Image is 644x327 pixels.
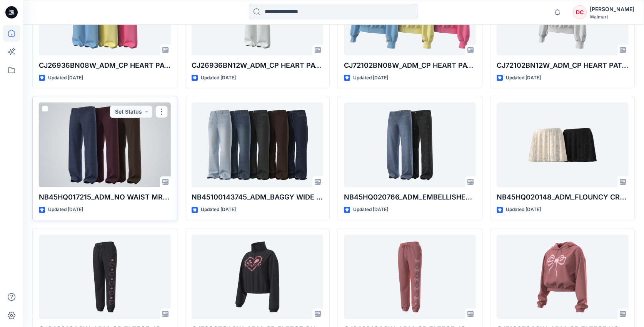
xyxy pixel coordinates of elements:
p: Updated [DATE] [48,206,83,214]
p: CJ26936BN12W_ADM_CP HEART PATCH WIDE LEG [192,60,324,71]
a: CJ71007CA9W_ADM_CP FLEECE HOODIE [497,235,629,319]
p: Updated [DATE] [353,206,388,214]
p: NB45HQ020148_ADM_FLOUNCY CROCHET TRIM LACE SKIRT [497,192,629,203]
p: NB45HQ020766_ADM_EMBELLISHED NO WAIST MR [PERSON_NAME] 31.5 [344,192,476,203]
p: Updated [DATE] [506,206,541,214]
p: Updated [DATE] [353,74,388,82]
a: NB45HQ020148_ADM_FLOUNCY CROCHET TRIM LACE SKIRT [497,102,629,187]
p: Updated [DATE] [201,206,236,214]
p: CJ26936BN08W_ADM_CP HEART PATCH WIDE LEG [39,60,171,71]
a: CJ24381CA9W_ADM_CP FLEECE JOGGER [344,235,476,319]
a: NB45100143745_ADM_BAGGY WIDE LEG 32 HR [192,102,324,187]
a: NB45HQ017215_ADM_NO WAIST MR BAGGY [39,102,171,187]
a: CJ24381CA8W_ADM_CP FLEECE JOGGER [39,235,171,319]
a: CJ70997CA8W_ADM_CP FLEECE QUARTER ZIP [192,235,324,319]
p: Updated [DATE] [48,74,83,82]
p: Updated [DATE] [506,74,541,82]
p: NB45HQ017215_ADM_NO WAIST MR [PERSON_NAME] [39,192,171,203]
div: Walmart [590,14,634,20]
a: NB45HQ020766_ADM_EMBELLISHED NO WAIST MR BAGGY 31.5 [344,102,476,187]
p: CJ72102BN12W_ADM_CP HEART PATCH KANGAROO POCKET HOODIE [497,60,629,71]
p: CJ72102BN08W_ADM_CP HEART PATCH KANGAROO POCKET HOODIE [344,60,476,71]
p: NB45100143745_ADM_BAGGY WIDE LEG 32 HR [192,192,324,203]
div: DC [573,5,587,19]
p: Updated [DATE] [201,74,236,82]
div: [PERSON_NAME] [590,5,634,14]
